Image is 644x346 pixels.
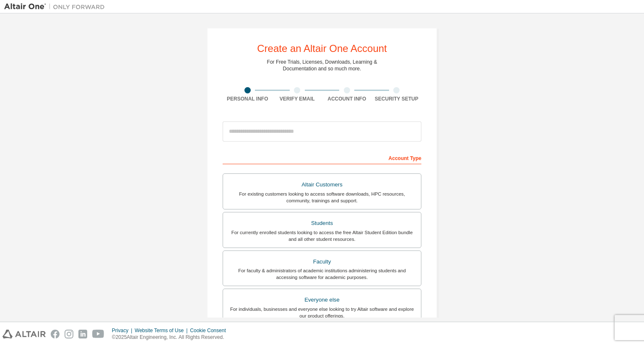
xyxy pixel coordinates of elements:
[267,59,377,72] div: For Free Trials, Licenses, Downloads, Learning & Documentation and so much more.
[228,256,416,268] div: Faculty
[223,96,273,102] div: Personal Info
[92,330,104,338] img: youtube.svg
[112,327,135,334] div: Privacy
[257,44,387,54] div: Create an Altair One Account
[322,96,372,102] div: Account Info
[3,330,46,338] img: altair_logo.svg
[372,96,422,102] div: Security Setup
[51,330,60,338] img: facebook.svg
[228,294,416,306] div: Everyone else
[228,179,416,191] div: Altair Customers
[273,96,322,102] div: Verify Email
[228,267,416,281] div: For faculty & administrators of academic institutions administering students and accessing softwa...
[228,306,416,319] div: For individuals, businesses and everyone else looking to try Altair software and explore our prod...
[228,229,416,243] div: For currently enrolled students looking to access the free Altair Student Edition bundle and all ...
[135,327,190,334] div: Website Terms of Use
[223,151,421,164] div: Account Type
[228,217,416,229] div: Students
[112,334,231,341] p: © 2025 Altair Engineering, Inc. All Rights Reserved.
[4,3,109,11] img: Altair One
[228,191,416,204] div: For existing customers looking to access software downloads, HPC resources, community, trainings ...
[190,327,231,334] div: Cookie Consent
[65,330,73,338] img: instagram.svg
[78,330,87,338] img: linkedin.svg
